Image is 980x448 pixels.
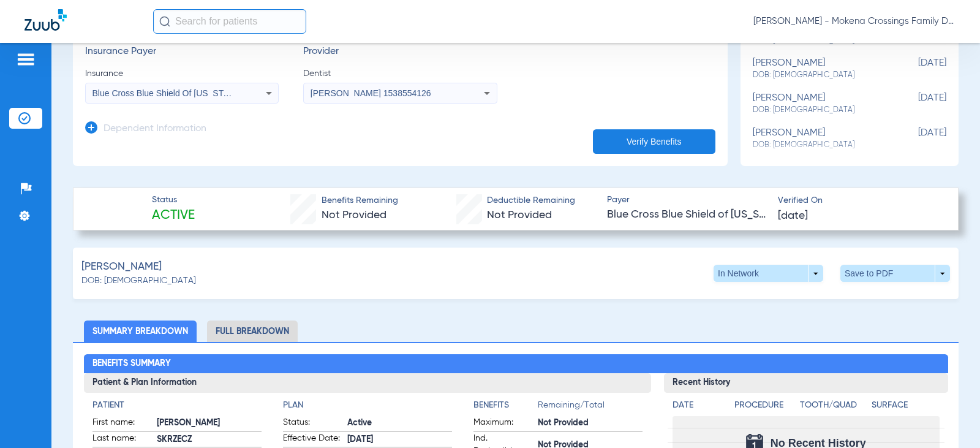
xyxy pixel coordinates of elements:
[473,399,538,412] h4: Benefits
[753,105,885,116] span: DOB: [DEMOGRAPHIC_DATA]
[473,416,533,431] span: Maximum:
[487,194,575,207] span: Deductible Remaining
[92,399,262,412] h4: Patient
[872,399,939,412] h4: Surface
[81,259,162,275] span: [PERSON_NAME]
[207,321,298,342] li: Full Breakdown
[153,9,306,34] input: Search for patients
[322,210,386,221] span: Not Provided
[778,194,938,207] span: Verified On
[92,88,242,98] span: Blue Cross Blue Shield Of [US_STATE]
[283,416,343,431] span: Status:
[159,16,170,27] img: Search Icon
[104,123,206,135] h3: Dependent Information
[92,416,153,431] span: First name:
[311,88,431,98] span: [PERSON_NAME] 1538554126
[734,399,796,416] app-breakdown-title: Procedure
[840,265,950,282] button: Save to PDF
[607,207,767,222] span: Blue Cross Blue Shield of [US_STATE]
[283,432,343,447] span: Effective Date:
[734,399,796,412] h4: Procedure
[778,208,808,224] span: [DATE]
[664,373,948,393] h3: Recent History
[753,140,885,151] span: DOB: [DEMOGRAPHIC_DATA]
[152,207,195,224] span: Active
[24,9,67,31] img: Zuub Logo
[92,432,153,447] span: Last name:
[85,67,279,80] span: Insurance
[283,399,452,412] h4: Plan
[753,15,956,28] span: [PERSON_NAME] - Mokena Crossings Family Dental
[487,210,552,221] span: Not Provided
[84,354,948,374] h2: Benefits Summary
[538,417,643,430] span: Not Provided
[800,399,867,416] app-breakdown-title: Tooth/Quad
[157,417,262,430] span: [PERSON_NAME]
[152,194,195,207] span: Status
[885,93,946,115] span: [DATE]
[872,399,939,416] app-breakdown-title: Surface
[753,93,885,115] div: [PERSON_NAME]
[84,321,197,342] li: Summary Breakdown
[81,275,196,287] span: DOB: [DEMOGRAPHIC_DATA]
[347,417,452,430] span: Active
[322,194,398,207] span: Benefits Remaining
[885,127,946,150] span: [DATE]
[607,194,767,207] span: Payer
[538,399,643,416] span: Remaining/Total
[347,433,452,446] span: [DATE]
[753,127,885,150] div: [PERSON_NAME]
[753,58,885,80] div: [PERSON_NAME]
[885,58,946,80] span: [DATE]
[753,70,885,81] span: DOB: [DEMOGRAPHIC_DATA]
[157,433,262,446] span: SKRZECZ
[673,399,724,412] h4: Date
[16,52,36,67] img: hamburger-icon
[714,265,823,282] button: In Network
[303,67,497,80] span: Dentist
[473,399,538,416] app-breakdown-title: Benefits
[85,46,279,58] h3: Insurance Payer
[303,46,497,58] h3: Provider
[673,399,724,416] app-breakdown-title: Date
[84,373,652,393] h3: Patient & Plan Information
[593,129,715,154] button: Verify Benefits
[800,399,867,412] h4: Tooth/Quad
